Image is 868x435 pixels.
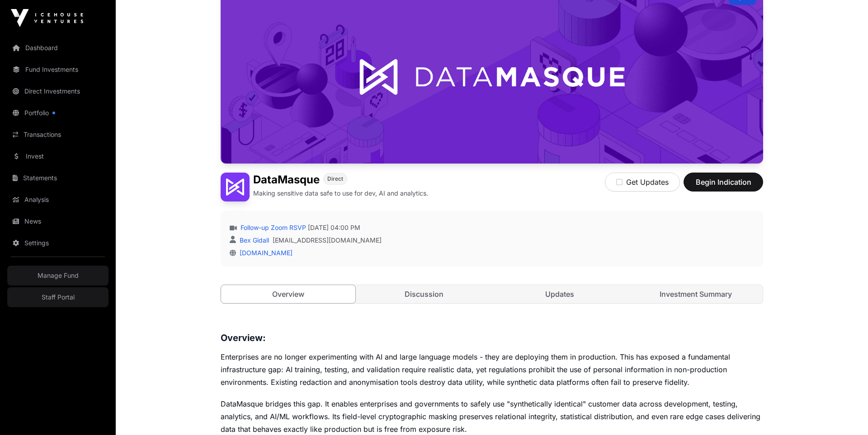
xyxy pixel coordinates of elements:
p: Enterprises are no longer experimenting with AI and large language models - they are deploying th... [221,351,763,388]
a: Bex Gidall [238,236,269,244]
a: Portfolio [7,103,108,123]
h1: DataMasque [253,173,320,187]
a: Discussion [357,285,491,303]
a: Transactions [7,125,108,145]
a: Manage Fund [7,266,108,285]
button: Begin Indication [684,173,763,192]
a: Invest [7,146,108,166]
img: DataMasque [221,173,250,201]
a: [DOMAIN_NAME] [236,249,292,257]
a: Settings [7,233,108,253]
a: Staff Portal [7,287,108,307]
a: Follow-up Zoom RSVP [239,223,306,232]
a: Direct Investments [7,81,108,101]
a: Updates [493,285,627,303]
a: News [7,211,108,231]
span: Begin Indication [695,177,752,187]
button: Get Updates [605,173,680,192]
a: Statements [7,168,108,188]
a: Begin Indication [684,182,763,191]
span: Direct [327,175,343,182]
a: [EMAIL_ADDRESS][DOMAIN_NAME] [273,236,382,245]
iframe: Chat Widget [823,392,868,435]
img: Icehouse Ventures Logo [11,9,83,27]
nav: Tabs [221,285,763,303]
a: Analysis [7,190,108,210]
a: Overview [221,285,356,304]
a: Fund Investments [7,60,108,80]
span: [DATE] 04:00 PM [308,223,360,232]
a: Investment Summary [629,285,763,303]
p: Making sensitive data safe to use for dev, AI and analytics. [253,189,428,198]
h3: Overview: [221,331,763,345]
a: Dashboard [7,38,108,58]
